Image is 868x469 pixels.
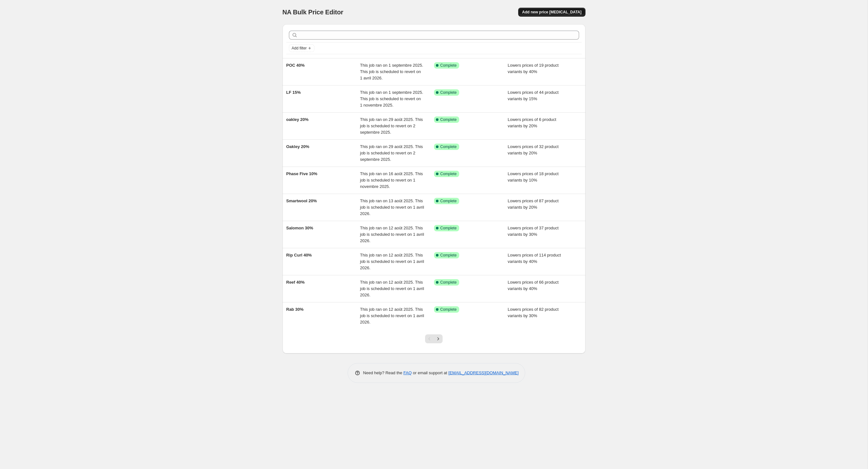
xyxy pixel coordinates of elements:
[286,307,304,312] span: Rab 30%
[286,63,305,68] span: POC 40%
[440,171,457,176] span: Complete
[286,280,305,285] span: Reef 40%
[283,9,343,16] span: NA Bulk Price Editor
[360,117,423,135] span: This job ran on 29 août 2025. This job is scheduled to revert on 2 septembre 2025.
[286,198,317,203] span: Smartwool 20%
[292,46,307,51] span: Add filter
[360,253,424,270] span: This job ran on 12 août 2025. This job is scheduled to revert on 1 avril 2026.
[286,253,312,257] span: Rip Curl 40%
[286,90,301,95] span: LF 15%
[286,171,318,176] span: Phase Five 10%
[440,253,457,258] span: Complete
[508,226,559,237] span: Lowers prices of 37 product variants by 30%
[518,8,585,17] button: Add new price [MEDICAL_DATA]
[363,370,404,375] span: Need help? Read the
[360,307,424,324] span: This job ran on 12 août 2025. This job is scheduled to revert on 1 avril 2026.
[289,44,314,52] button: Add filter
[440,280,457,285] span: Complete
[508,144,559,155] span: Lowers prices of 32 product variants by 20%
[360,171,423,189] span: This job ran on 16 août 2025. This job is scheduled to revert on 1 novembre 2025.
[360,90,423,108] span: This job ran on 1 septembre 2025. This job is scheduled to revert on 1 novembre 2025.
[425,334,443,343] nav: Pagination
[522,10,581,15] span: Add new price [MEDICAL_DATA]
[508,171,559,182] span: Lowers prices of 18 product variants by 10%
[440,90,457,95] span: Complete
[508,253,561,264] span: Lowers prices of 114 product variants by 40%
[360,198,424,216] span: This job ran on 13 août 2025. This job is scheduled to revert on 1 avril 2026.
[440,198,457,204] span: Complete
[508,198,559,210] span: Lowers prices of 87 product variants by 20%
[448,370,519,375] a: [EMAIL_ADDRESS][DOMAIN_NAME]
[440,117,457,122] span: Complete
[440,144,457,149] span: Complete
[286,226,313,230] span: Salomon 30%
[508,90,559,101] span: Lowers prices of 44 product variants by 15%
[360,226,424,243] span: This job ran on 12 août 2025. This job is scheduled to revert on 1 avril 2026.
[508,117,556,128] span: Lowers prices of 6 product variants by 20%
[508,280,559,291] span: Lowers prices of 66 product variants by 40%
[434,334,443,343] button: Next
[360,63,423,80] span: This job ran on 1 septembre 2025. This job is scheduled to revert on 1 avril 2026.
[403,370,412,375] a: FAQ
[360,144,423,162] span: This job ran on 29 août 2025. This job is scheduled to revert on 2 septembre 2025.
[440,63,457,68] span: Complete
[508,307,559,318] span: Lowers prices of 82 product variants by 30%
[286,144,309,149] span: Oakley 20%
[360,280,424,297] span: This job ran on 12 août 2025. This job is scheduled to revert on 1 avril 2026.
[508,63,559,74] span: Lowers prices of 19 product variants by 40%
[440,307,457,312] span: Complete
[440,226,457,231] span: Complete
[286,117,309,122] span: oakley 20%
[412,370,448,375] span: or email support at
